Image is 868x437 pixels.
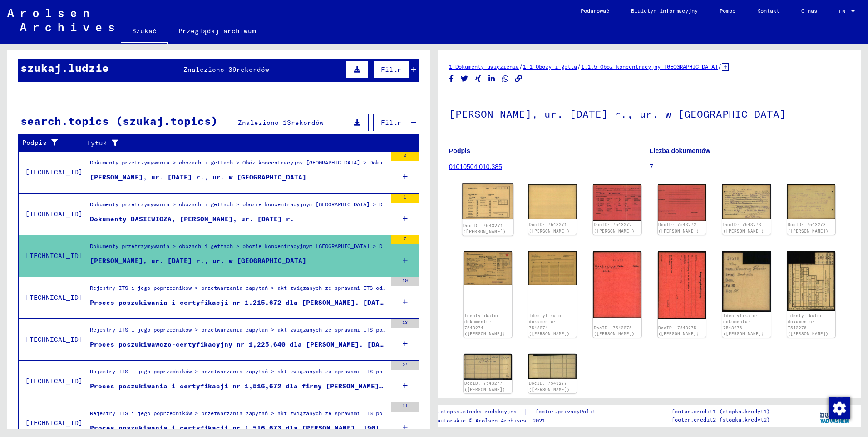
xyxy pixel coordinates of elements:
button: Udostępnij na Facebooku [447,73,456,84]
span: EN [839,8,849,15]
img: 001.jpg [593,184,641,221]
td: [TECHNICAL_ID] [19,360,83,402]
button: Filtr [373,61,409,78]
b: Podpis [449,147,470,154]
div: 10 [391,277,419,286]
div: Podpis [22,136,85,150]
button: Udostępnij na WhatsApp [501,73,510,84]
img: 002.jpg [658,251,706,319]
a: DocID: 7543277 ([PERSON_NAME]) [529,381,570,392]
span: / [519,62,523,70]
p: Prawa autorskie © Arolsen Archives, 2021 [418,417,616,425]
button: Kopiuj link [514,73,523,84]
img: yv_logo.png [818,404,852,427]
font: Tytuł [87,139,107,148]
button: Filtr [373,114,409,131]
div: Dokumenty przetrzymywania > obozach i gettach > obozie koncentracyjnym [GEOGRAPHIC_DATA] > Dokume... [90,200,387,213]
div: szukaj.ludzie [20,60,109,76]
img: Arolsen_neg.svg [7,9,114,31]
div: Tytuł [87,136,410,150]
span: Filtr [381,119,401,127]
a: DocID: 7543273 ([PERSON_NAME]) [723,222,764,233]
img: 002.jpg [787,184,836,219]
td: [TECHNICAL_ID] [19,235,83,277]
div: Dokumenty przetrzymywania > obozach i gettach > Obóz koncentracyjny [GEOGRAPHIC_DATA] > Dokumenty... [90,159,387,171]
td: [TECHNICAL_ID] [19,277,83,318]
span: Znaleziono 39 [183,65,237,74]
img: 001.jpg [464,354,512,379]
div: [PERSON_NAME], ur. [DATE] r., ur. w [GEOGRAPHIC_DATA] [90,256,306,266]
a: DocID: 7543272 ([PERSON_NAME]) [594,222,635,233]
font: | [524,407,528,417]
a: 1.1 Obozy i getta [523,63,577,70]
img: 001.jpg [462,183,513,219]
div: Rejestry ITS i jego poprzedników > przetwarzania zapytań > akt związanych ze sprawami ITS począws... [90,409,387,422]
img: 001.jpg [464,251,512,286]
button: Udostępnij na Xing [473,73,483,84]
div: 13 [391,319,419,328]
a: Identyfikator dokumentu: 7543276 ([PERSON_NAME]) [788,313,829,337]
a: 01010504 010.385 [449,163,502,170]
p: 7 [650,162,850,172]
div: Rejestry ITS i jego poprzedników > przetwarzania zapytań > akt związanych ze sprawami ITS począws... [90,326,387,338]
a: Identyfikator dokumentu: 7543274 ([PERSON_NAME]) [529,313,570,337]
a: Szukać [121,20,168,44]
img: 001.jpg [722,184,771,219]
span: / [718,62,722,70]
h1: [PERSON_NAME], ur. [DATE] r., ur. w [GEOGRAPHIC_DATA] [449,93,850,133]
div: Proces poszukiwania i certyfikacji nr 1.215.672 dla [PERSON_NAME]. [DATE] r. [90,298,387,308]
div: 11 [391,402,419,412]
a: stopka.stopka.stopka redakcyjna [418,407,524,417]
img: Zustimmung ändern [829,397,850,419]
a: DocID: 7543271 ([PERSON_NAME]) [463,223,506,234]
a: DocID: 7543272 ([PERSON_NAME]) [658,222,699,233]
span: Filtr [381,65,401,74]
div: [PERSON_NAME], ur. [DATE] r., ur. w [GEOGRAPHIC_DATA] [90,173,306,182]
a: footer.privacyPolityka [528,407,616,417]
div: Proces poszukiwawczo-certyfikacyjny nr 1,225,640 dla [PERSON_NAME]. [DATE] r. [90,340,387,349]
button: Udostępnij na LinkedIn [487,73,497,84]
a: DocID: 7543275 ([PERSON_NAME]) [658,325,699,337]
a: DocID: 7543271 ([PERSON_NAME]) [529,222,570,233]
a: DocID: 7543277 ([PERSON_NAME]) [464,381,505,392]
a: DocID: 7543275 ([PERSON_NAME]) [594,325,635,337]
img: 001.jpg [722,251,771,312]
p: footer.credit2 (stopka.kredyt2) [671,416,770,424]
div: Proces poszukiwania i certyfikacji nr 1,516,673 dla [PERSON_NAME]. 1901 [90,423,380,433]
a: DocID: 7543273 ([PERSON_NAME]) [788,222,829,233]
a: 1.1.5 Obóz koncentracyjny [GEOGRAPHIC_DATA] [581,63,718,70]
img: 001.jpg [593,251,641,318]
a: Identyfikator dokumentu: 7543276 ([PERSON_NAME]) [723,313,764,337]
img: 002.jpg [528,354,577,379]
div: Dokumenty przetrzymywania > obozach i gettach > obozie koncentracyjnym [GEOGRAPHIC_DATA] > Dokume... [90,242,387,255]
td: [TECHNICAL_ID] [19,318,83,360]
div: Rejestry ITS i jego poprzedników > przetwarzania zapytań > akt związanych ze sprawami ITS począws... [90,367,387,380]
span: rekordów [237,65,269,74]
button: Udostępnij na Twitterze [460,73,469,84]
font: Podpis [22,138,47,148]
img: 002.jpg [658,184,706,221]
a: 1 Dokumenty uwięzienia [449,63,519,70]
div: Dokumenty DASIEWICZA, [PERSON_NAME], ur. [DATE] r. [90,214,294,224]
p: footer.credit1 (stopka.kredyt1) [671,407,770,416]
a: Przeglądaj archiwum [168,20,267,42]
div: 57 [391,361,419,370]
img: 002.jpg [528,251,577,286]
img: 002.jpg [528,184,577,219]
a: Identyfikator dokumentu: 7543274 ([PERSON_NAME]) [464,313,505,337]
div: Rejestry ITS i jego poprzedników > przetwarzania zapytań > akt związanych ze sprawami ITS od 1947... [90,284,387,297]
img: 002.jpg [787,251,836,311]
div: Proces poszukiwania i certyfikacji nr 1,516,672 dla firmy [PERSON_NAME]. [DATE] r. [90,382,387,391]
b: Liczba dokumentów [650,147,710,154]
span: / [577,62,581,70]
